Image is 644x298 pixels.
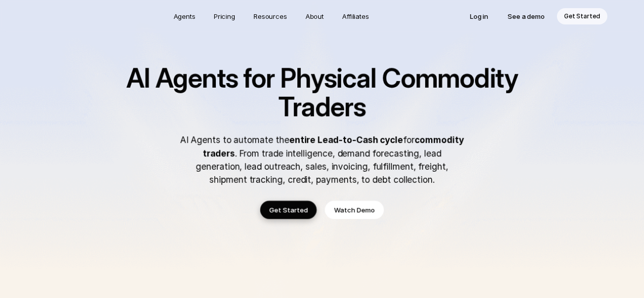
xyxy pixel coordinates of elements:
[342,11,369,21] p: Affiliates
[247,8,293,24] a: Resources
[214,11,235,21] p: Pricing
[269,205,308,215] p: Get Started
[508,11,545,21] p: See a demo
[180,133,465,186] p: AI Agents to automate the for . From trade intelligence, demand forecasting, lead generation, lea...
[289,135,403,145] strong: entire Lead-to-Cash cycle
[167,8,202,24] a: Agents
[254,11,287,21] p: Resources
[174,11,195,21] p: Agents
[260,201,317,219] a: Get Started
[208,8,241,24] a: Pricing
[98,64,546,121] h1: AI Agents for Physical Commodity Traders
[500,8,552,24] a: See a demo
[557,8,607,24] a: Get Started
[336,8,375,24] a: Affiliates
[470,11,488,21] p: Log in
[334,205,375,215] p: Watch Demo
[463,8,495,24] a: Log in
[325,201,384,219] a: Watch Demo
[299,8,330,24] a: About
[564,11,600,21] p: Get Started
[305,11,324,21] p: About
